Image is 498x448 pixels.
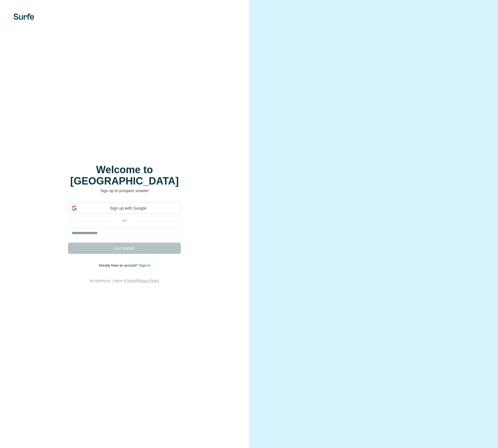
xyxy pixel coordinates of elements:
span: Already have an account? [99,263,139,267]
img: Surfe's logo [14,14,34,20]
div: Sign up with Google [68,203,181,214]
a: Terms [126,279,136,283]
p: or [115,218,133,223]
a: Privacy Policy [138,279,159,283]
a: Sign in [139,263,150,267]
span: Sign up with Google [79,205,177,211]
p: Sign up to prospect smarter [68,188,181,194]
span: By signing up, I agree to & [90,279,159,283]
h1: Welcome to [GEOGRAPHIC_DATA] [68,164,181,187]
